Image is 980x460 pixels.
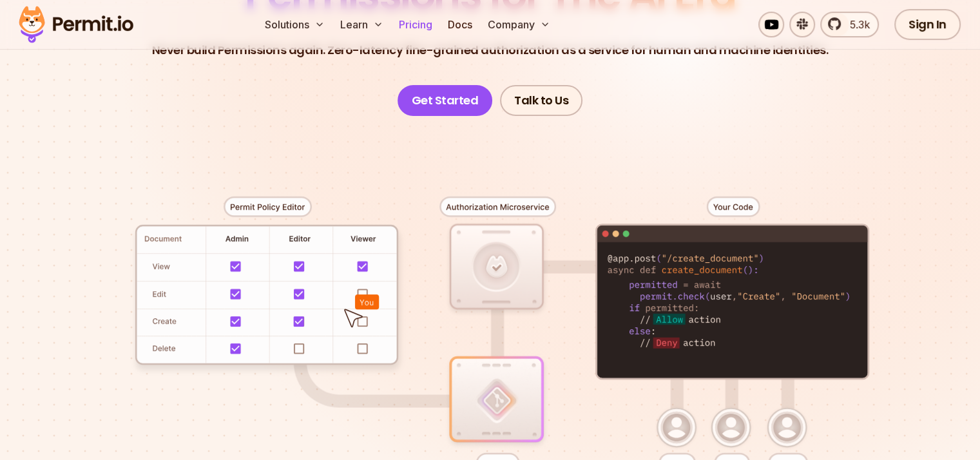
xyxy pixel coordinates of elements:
button: Solutions [260,12,330,37]
img: Permit logo [13,3,139,46]
a: Talk to Us [500,85,582,116]
button: Company [483,12,555,37]
a: Get Started [398,85,493,116]
button: Learn [335,12,389,37]
p: Never build Permissions again. Zero-latency fine-grained authorization as a service for human and... [152,41,829,59]
a: Sign In [894,9,961,40]
a: 5.3k [820,12,879,37]
a: Pricing [394,12,437,37]
span: 5.3k [842,17,870,32]
a: Docs [443,12,477,37]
